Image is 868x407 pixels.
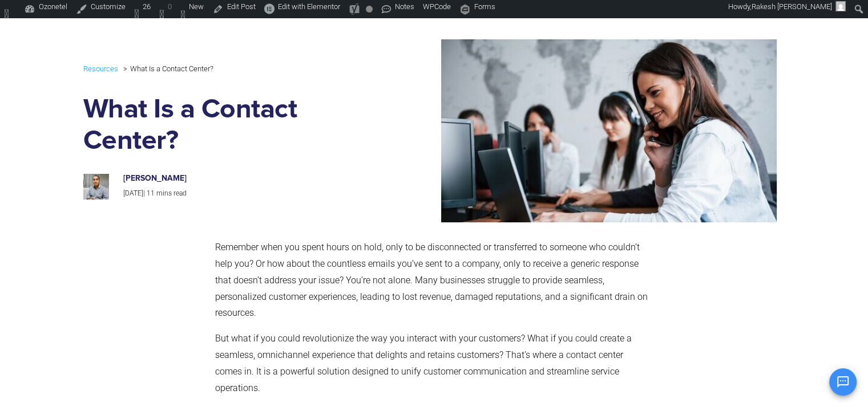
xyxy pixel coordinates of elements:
span: Rakesh [PERSON_NAME] [752,2,832,11]
span: Remember when you spent hours on hold, only to be disconnected or transferred to someone who coul... [215,242,648,318]
h1: What Is a Contact Center? [83,94,376,157]
span: [DATE] [123,189,143,197]
span: 11 [147,189,155,197]
span: Edit with Elementor [278,2,340,11]
div: Not available [366,6,373,13]
h6: [PERSON_NAME] [123,174,364,184]
a: Resources [83,62,118,75]
li: What Is a Contact Center? [120,62,213,76]
img: prashanth-kancherla_avatar-200x200.jpeg [83,174,109,200]
img: What is Contact Center [+Meaning, Working, Benefits, Types] [384,39,777,222]
span: mins read [156,189,187,197]
p: | [123,188,364,200]
span: But what if you could revolutionize the way you interact with your customers? What if you could c... [215,333,632,393]
button: Open chat [829,368,857,396]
